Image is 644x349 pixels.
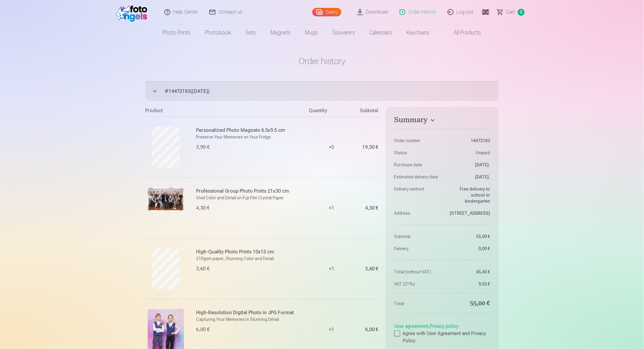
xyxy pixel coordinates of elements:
label: Agree with User Agreement and Privacy Policy [394,330,490,344]
span: Unpaid [476,150,490,156]
dd: [STREET_ADDRESS] [445,210,490,216]
div: 3,60 € [365,267,379,271]
a: Magnets [263,24,298,41]
a: Keychains [399,24,437,41]
a: Sets [238,24,263,41]
dd: 45,45 € [445,269,490,275]
dt: Purchase date [394,162,439,168]
dt: Address [394,210,439,216]
h6: High-Quality Photo Prints 10x15 cm [196,248,305,256]
div: × 5 [309,117,354,178]
dt: Delivery method [394,186,439,204]
div: 6,00 € [365,328,379,331]
a: Gallery [312,8,341,16]
dt: VAT (21%) [394,281,439,287]
dt: Status [394,150,439,156]
h6: High-Resolution Digital Photo in JPG Format [196,309,305,316]
dt: Estimated delivery date [394,174,439,180]
p: 210gsm paper, Stunning Color and Detail [196,256,305,262]
span: Сart [506,8,515,16]
dd: 9,55 € [445,281,490,287]
h6: Professional Group Photo Prints 21x30 cm [196,188,305,195]
a: Souvenirs [325,24,362,41]
dt: Order number [394,138,439,144]
img: /fa1 [116,2,150,22]
dd: Free delivery to school or kindergarten [445,186,490,204]
div: 4,30 € [196,204,209,212]
dd: [DATE]. [445,162,490,168]
a: Mugs [298,24,325,41]
dt: Subtotal [394,233,439,240]
dd: 55,00 € [445,299,490,308]
h1: Order history [145,56,499,67]
p: Preserve Your Memories on Your Fridge [196,134,305,140]
dd: [DATE]. [445,174,490,180]
dt: Total [394,299,439,308]
div: × 1 [309,178,354,238]
div: , [394,320,490,344]
a: User agreement [394,323,428,329]
div: 3,90 € [196,144,209,151]
a: Photobook [198,24,238,41]
div: Subtotal [354,107,379,117]
span: 0 [518,9,525,16]
button: Summary [394,116,490,126]
dd: 55,00 € [445,233,490,240]
button: #14472183([DATE]) [145,81,499,101]
p: Capturing Your Memories in Stunning Detail [196,316,305,322]
a: Calendars [362,24,399,41]
p: Vivid Color and Detail on Fuji Film Crystal Paper [196,195,305,201]
dt: Total (without VAT) [394,269,439,275]
div: Quantity [309,107,354,117]
div: 4,30 € [365,206,379,210]
dd: 14472183 [445,138,490,144]
div: × 1 [309,238,354,299]
h6: Personalized Photo Magnets 6.5x9.5 cm [196,127,305,134]
div: 6,00 € [196,326,209,333]
dd: 0,00 € [445,246,490,252]
span: # 14472183 ( [DATE] ) [165,88,499,95]
dt: Delivery [394,246,439,252]
a: All products [437,24,489,41]
div: 3,60 € [196,265,209,272]
a: Privacy policy [430,323,459,329]
div: Product [145,107,309,117]
a: Photo prints [155,24,198,41]
div: 19,50 € [363,145,379,149]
